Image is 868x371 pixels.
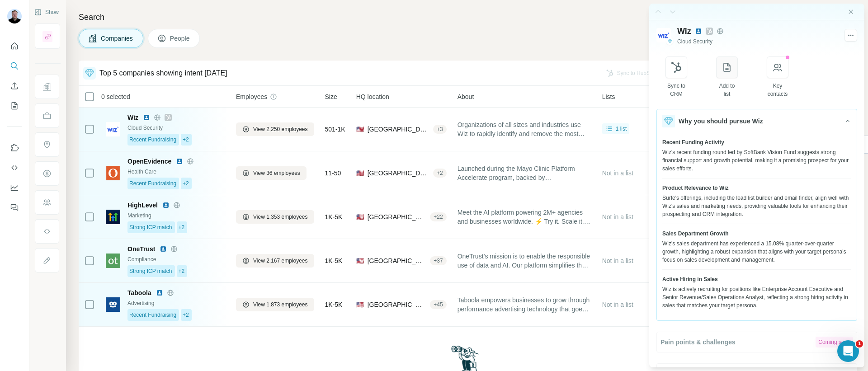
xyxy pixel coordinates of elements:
[816,337,853,348] div: Coming soon
[236,210,314,224] button: View 1,353 employees
[325,212,343,221] span: 1K-5K
[657,109,857,133] button: Why you should pursue Wiz
[677,38,838,46] div: Cloud Security
[356,212,364,221] span: 🇺🇸
[458,92,474,101] span: About
[7,199,22,216] button: Feedback
[106,166,120,180] img: Logo of OpenEvidence
[666,82,687,98] div: Sync to CRM
[662,275,718,283] span: Active Hiring in Sales
[430,213,446,221] div: + 22
[127,211,225,220] div: Marketing
[99,68,227,79] div: Top 5 companies showing intent [DATE]
[101,92,130,101] span: 0 selected
[356,300,364,309] span: 🇺🇸
[458,296,591,314] span: Taboola empowers businesses to grow through performance advertising technology that goes beyond s...
[325,125,345,134] span: 501-1K
[7,98,22,114] button: My lists
[662,194,851,218] div: Surfe's offerings, including the lead list builder and email finder, align well with Wiz's sales ...
[368,212,427,221] span: [GEOGRAPHIC_DATA], [US_STATE]
[236,298,314,311] button: View 1,873 employees
[127,201,158,210] span: HighLevel
[325,300,343,309] span: 1K-5K
[183,179,189,188] span: +2
[602,169,633,177] span: Not in a list
[183,311,189,319] span: +2
[106,122,120,136] img: Logo of Wiz
[662,184,729,192] span: Product Relevance to Wiz
[662,148,851,173] div: Wiz's recent funding round led by SoftBank Vision Fund suggests strong financial support and grow...
[602,257,633,264] span: Not in a list
[7,140,22,156] button: Use Surfe on LinkedIn
[129,267,172,275] span: Strong ICP match
[176,158,183,165] img: LinkedIn logo
[127,124,225,132] div: Cloud Security
[129,223,172,231] span: Strong ICP match
[695,28,702,35] img: LinkedIn avatar
[356,92,389,101] span: HQ location
[7,179,22,196] button: Dashboard
[127,168,225,176] div: Health Care
[7,9,22,23] img: Avatar
[325,256,343,265] span: 1K-5K
[356,125,364,134] span: 🇺🇸
[430,257,446,265] div: + 37
[458,164,591,182] span: Launched during the Mayo Clinic Platform Accelerate program, backed by [PERSON_NAME], and an offi...
[127,113,138,122] span: Wiz
[430,301,446,309] div: + 45
[179,223,185,231] span: +2
[236,166,307,180] button: View 36 employees
[253,213,308,221] span: View 1,353 employees
[7,58,22,74] button: Search
[458,208,591,226] span: Meet the AI platform powering 2M+ agencies and businesses worldwide. ⚡ Try it. Scale it. Own it. ...
[106,254,120,268] img: Logo of OneTrust
[127,157,171,166] span: OpenEvidence
[433,169,447,177] div: + 2
[101,34,134,43] span: Companies
[458,120,591,138] span: Organizations of all sizes and industries use Wiz to rapidly identify and remove the most critica...
[160,245,167,253] img: LinkedIn logo
[616,125,627,133] span: 1 list
[236,122,314,136] button: View 2,250 employees
[253,125,308,133] span: View 2,250 employees
[129,311,176,319] span: Recent Fundraising
[127,299,225,307] div: Advertising
[253,301,308,309] span: View 1,873 employees
[837,340,859,362] iframe: Intercom live chat
[356,256,364,265] span: 🇺🇸
[767,82,788,98] div: Key contacts
[368,169,429,178] span: [GEOGRAPHIC_DATA], [US_STATE]
[602,301,633,308] span: Not in a list
[679,117,763,126] span: Why you should pursue Wiz
[368,125,429,134] span: [GEOGRAPHIC_DATA], [US_STATE]
[368,256,427,265] span: [GEOGRAPHIC_DATA], [US_STATE]
[368,300,427,309] span: [GEOGRAPHIC_DATA], [US_STATE]
[143,114,150,121] img: LinkedIn logo
[127,288,151,297] span: Taboola
[662,138,724,146] span: Recent Funding Activity
[717,82,738,98] div: Add to list
[656,28,671,42] img: Logo of Wiz
[657,332,857,352] button: Pain points & challengesComing soon
[28,5,65,19] button: Show
[856,340,863,348] span: 1
[433,125,447,133] div: + 3
[236,92,267,101] span: Employees
[677,25,691,38] span: Wiz
[253,257,308,265] span: View 2,167 employees
[106,297,120,312] img: Logo of Taboola
[127,255,225,263] div: Compliance
[179,267,185,275] span: +2
[129,179,176,188] span: Recent Fundraising
[170,34,191,43] span: People
[847,8,854,15] button: Close side panel
[458,252,591,270] span: OneTrust’s mission is to enable the responsible use of data and AI. Our platform simplifies the c...
[662,285,851,310] div: Wiz is actively recruiting for positions like Enterprise Account Executive and Senior Revenue/Sal...
[602,213,633,221] span: Not in a list
[127,244,155,254] span: OneTrust
[129,136,176,144] span: Recent Fundraising
[156,289,163,296] img: LinkedIn logo
[660,338,736,347] span: Pain points & challenges
[662,230,729,238] span: Sales Department Growth
[106,210,120,224] img: Logo of HighLevel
